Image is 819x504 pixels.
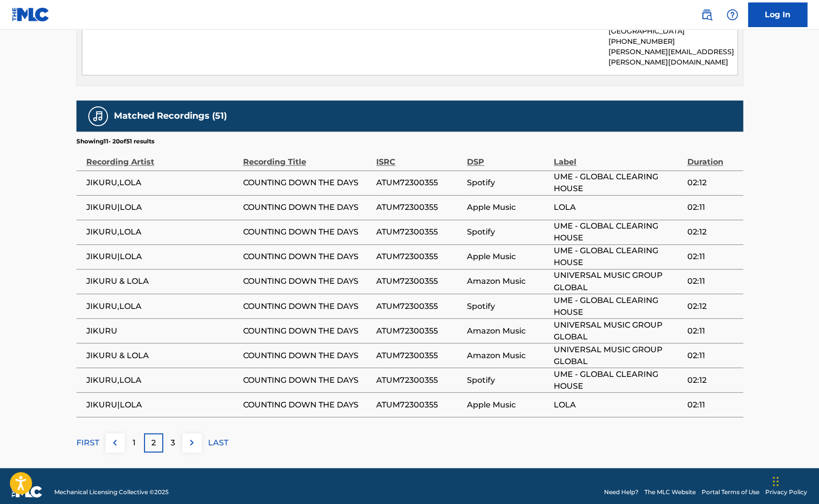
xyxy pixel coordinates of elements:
p: [PERSON_NAME][EMAIL_ADDRESS][PERSON_NAME][DOMAIN_NAME] [608,47,737,67]
img: search [701,9,712,21]
span: COUNTING DOWN THE DAYS [243,177,371,189]
span: UME - GLOBAL CLEARING HOUSE [554,294,682,318]
div: Duration [687,146,738,168]
span: UME - GLOBAL CLEARING HOUSE [554,368,682,392]
span: UNIVERSAL MUSIC GROUP GLOBAL [554,269,682,293]
span: 02:11 [687,399,738,410]
span: JIKURU [86,325,238,336]
span: UME - GLOBAL CLEARING HOUSE [554,245,682,269]
span: Spotify [467,300,549,312]
span: Amazon Music [467,275,549,287]
span: JIKURU|LOLA [86,399,238,410]
span: 02:12 [687,177,738,189]
div: Help [722,5,742,25]
p: FIRST [76,437,99,448]
div: ISRC [376,146,462,168]
span: ATUM72300355 [376,251,462,263]
span: JIKURU|LOLA [86,202,238,213]
div: Chat-Widget [770,457,819,504]
div: DSP [467,146,549,168]
span: 02:12 [687,374,738,386]
p: LAST [208,437,228,448]
span: COUNTING DOWN THE DAYS [243,374,371,386]
span: COUNTING DOWN THE DAYS [243,251,371,263]
span: UNIVERSAL MUSIC GROUP GLOBAL [554,343,682,367]
p: [GEOGRAPHIC_DATA] [608,26,737,36]
img: MLC Logo [12,7,50,22]
div: Recording Artist [86,146,238,168]
p: 3 [171,437,175,448]
img: left [109,437,121,448]
span: Amazon Music [467,349,549,361]
span: ATUM72300355 [376,300,462,312]
p: 2 [151,437,156,448]
a: Public Search [697,5,716,25]
span: ATUM72300355 [376,275,462,287]
span: JIKURU,LOLA [86,374,238,386]
a: Need Help? [604,487,639,496]
span: JIKURU,LOLA [86,177,238,189]
img: right [186,437,198,448]
span: COUNTING DOWN THE DAYS [243,226,371,238]
span: Amazon Music [467,325,549,336]
p: Showing 11 - 20 of 51 results [76,137,154,146]
a: Privacy Policy [765,487,807,496]
img: Matched Recordings [92,110,104,122]
span: LOLA [554,399,682,410]
span: ATUM72300355 [376,399,462,410]
span: ATUM72300355 [376,349,462,361]
span: ATUM72300355 [376,177,462,189]
span: Spotify [467,226,549,238]
span: COUNTING DOWN THE DAYS [243,399,371,410]
div: Recording Title [243,146,371,168]
span: ATUM72300355 [376,325,462,336]
span: COUNTING DOWN THE DAYS [243,300,371,312]
span: ATUM72300355 [376,374,462,386]
span: COUNTING DOWN THE DAYS [243,325,371,336]
span: JIKURU,LOLA [86,300,238,312]
span: Apple Music [467,251,549,263]
div: Label [554,146,682,168]
span: JIKURU & LOLA [86,275,238,287]
span: 02:12 [687,300,738,312]
a: Portal Terms of Use [702,487,759,496]
span: Spotify [467,177,549,189]
span: Spotify [467,374,549,386]
span: COUNTING DOWN THE DAYS [243,349,371,361]
span: 02:11 [687,325,738,336]
span: 02:11 [687,202,738,213]
span: JIKURU & LOLA [86,349,238,361]
span: UME - GLOBAL CLEARING HOUSE [554,171,682,195]
span: ATUM72300355 [376,226,462,238]
span: JIKURU|LOLA [86,251,238,263]
p: 1 [133,437,136,448]
span: Apple Music [467,202,549,213]
span: 02:11 [687,275,738,287]
div: Ziehen [773,467,779,496]
h5: Matched Recordings (51) [114,110,227,122]
span: 02:11 [687,251,738,263]
a: Log In [748,2,807,27]
span: COUNTING DOWN THE DAYS [243,275,371,287]
span: 02:12 [687,226,738,238]
span: Mechanical Licensing Collective © 2025 [54,487,169,496]
span: COUNTING DOWN THE DAYS [243,202,371,213]
iframe: Chat Widget [770,457,819,504]
span: UME - GLOBAL CLEARING HOUSE [554,220,682,244]
span: ATUM72300355 [376,202,462,213]
span: UNIVERSAL MUSIC GROUP GLOBAL [554,319,682,342]
p: [PHONE_NUMBER] [608,36,737,47]
span: JIKURU,LOLA [86,226,238,238]
img: logo [12,486,42,498]
span: Apple Music [467,399,549,410]
span: LOLA [554,202,682,213]
a: The MLC Website [644,487,696,496]
span: 02:11 [687,349,738,361]
img: help [726,9,738,21]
